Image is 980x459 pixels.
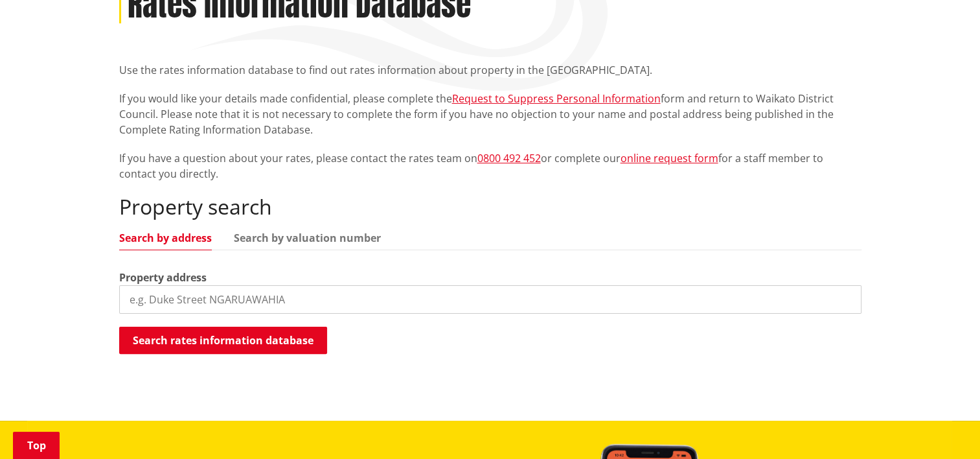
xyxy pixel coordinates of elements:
a: online request form [621,151,718,165]
p: Use the rates information database to find out rates information about property in the [GEOGRAPHI... [119,62,861,78]
h2: Property search [119,194,861,219]
a: Search by valuation number [234,233,381,243]
a: 0800 492 452 [477,151,541,165]
button: Search rates information database [119,327,327,354]
a: Request to Suppress Personal Information [452,91,661,106]
input: e.g. Duke Street NGARUAWAHIA [119,285,861,314]
p: If you would like your details made confidential, please complete the form and return to Waikato ... [119,91,861,137]
a: Search by address [119,233,212,243]
label: Property address [119,270,207,285]
iframe: Messenger Launcher [920,405,967,451]
p: If you have a question about your rates, please contact the rates team on or complete our for a s... [119,150,861,182]
a: Top [13,432,60,459]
